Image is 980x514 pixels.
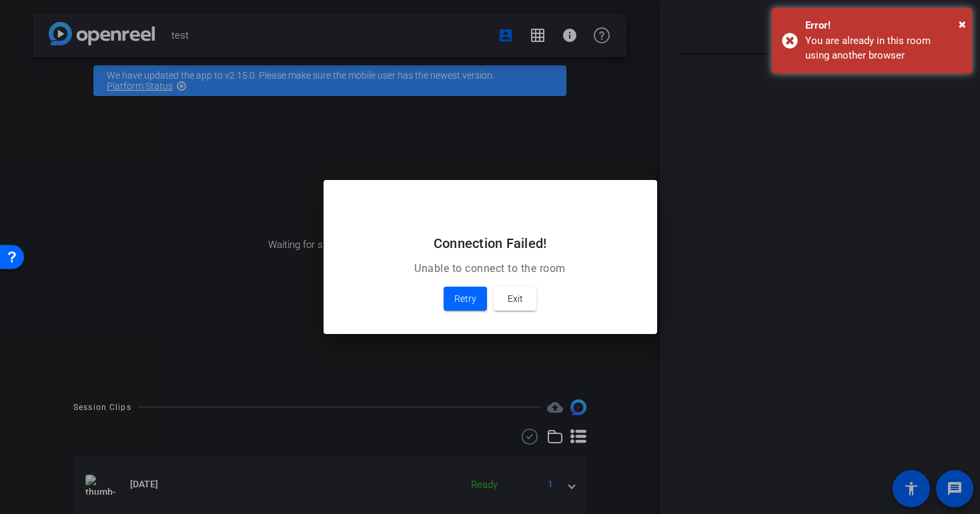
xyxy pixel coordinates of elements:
p: Unable to connect to the room [340,261,641,277]
span: Exit [508,291,523,307]
button: Close [959,14,966,34]
h2: Connection Failed! [340,233,641,254]
button: Exit [494,287,536,311]
div: Error! [805,18,962,33]
div: You are already in this room using another browser [805,33,962,63]
span: × [959,16,966,32]
span: Retry [454,291,476,307]
button: Retry [444,287,487,311]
